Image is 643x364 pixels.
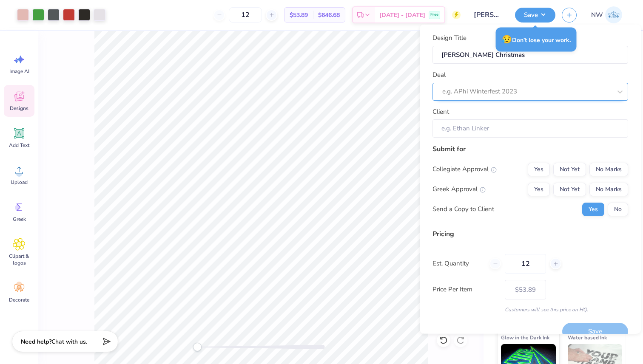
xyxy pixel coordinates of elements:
span: Free [430,12,438,18]
label: Client [432,107,449,116]
div: Accessibility label [193,343,202,351]
span: Decorate [9,296,29,303]
div: Don’t lose your work. [496,28,577,52]
a: NW [587,6,626,23]
input: – – [229,7,262,23]
span: [DATE] - [DATE] [379,11,425,20]
label: Deal [432,70,446,80]
label: Price Per Item [432,285,498,294]
label: Design Title [432,33,467,43]
span: Glow in the Dark Ink [501,333,549,342]
button: Not Yet [553,162,586,176]
div: Collegiate Approval [432,164,497,174]
div: Greek Approval [432,184,486,194]
span: Chat with us. [51,338,87,346]
span: Designs [10,105,28,112]
span: Water based Ink [568,333,607,342]
span: Image AI [9,68,29,75]
span: $53.89 [290,11,308,20]
div: Send a Copy to Client [432,204,494,214]
button: Not Yet [553,182,586,196]
img: Natalie Wang [605,6,622,23]
span: Greek [13,216,26,223]
strong: Need help? [21,338,51,346]
div: Pricing [432,229,628,239]
span: Upload [11,179,28,186]
button: Yes [528,182,550,196]
input: e.g. Ethan Linker [432,119,628,138]
button: Yes [582,202,604,216]
button: No Marks [589,182,628,196]
input: Untitled Design [467,6,509,23]
button: No [608,202,628,216]
button: Yes [528,162,550,176]
button: Save [515,8,555,23]
span: $646.68 [318,11,340,20]
label: Est. Quantity [432,259,483,268]
span: 😥 [502,34,512,45]
div: Customers will see this price on HQ. [432,305,628,313]
div: Submit for [432,144,628,154]
button: No Marks [589,162,628,176]
span: Clipart & logos [5,253,33,266]
span: NW [591,10,603,20]
input: – – [505,254,546,273]
span: Add Text [9,142,29,149]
